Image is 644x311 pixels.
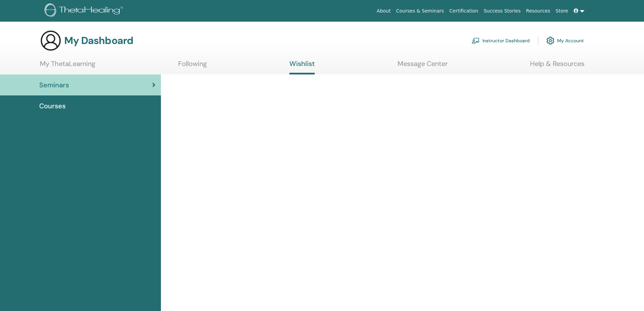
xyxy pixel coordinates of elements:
[393,5,447,17] a: Courses & Seminars
[481,5,523,17] a: Success Stories
[553,5,571,17] a: Store
[178,60,207,73] a: Following
[472,38,480,44] img: chalkboard-teacher.svg
[472,33,530,48] a: Instructor Dashboard
[546,35,554,46] img: cog.svg
[39,80,69,90] span: Seminars
[64,35,133,47] h3: My Dashboard
[447,5,481,17] a: Certification
[374,5,393,17] a: About
[39,101,66,111] span: Courses
[530,60,585,73] a: Help & Resources
[523,5,553,17] a: Resources
[40,30,62,51] img: generic-user-icon.jpg
[45,3,125,19] img: logo.png
[398,60,448,73] a: Message Center
[40,60,95,73] a: My ThetaLearning
[546,33,584,48] a: My Account
[289,60,315,74] a: Wishlist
